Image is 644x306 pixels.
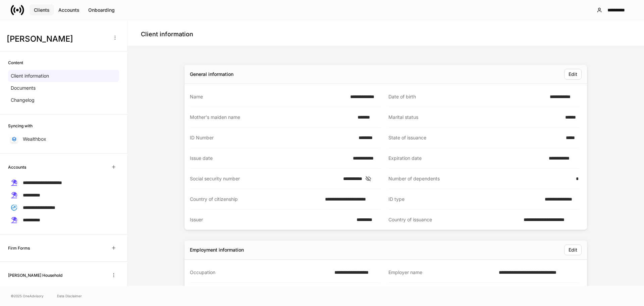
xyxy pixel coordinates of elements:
[569,71,577,78] div: Edit
[141,30,193,38] h4: Client information
[57,293,82,299] a: Data Disclaimer
[11,73,49,79] p: Client information
[7,34,107,44] h3: [PERSON_NAME]
[84,5,119,15] button: Onboarding
[30,5,54,15] button: Clients
[190,175,339,182] div: Social security number
[388,114,561,121] div: Marital status
[34,7,50,13] div: Clients
[8,133,119,145] a: Wealthbox
[190,216,353,223] div: Issuer
[190,269,330,276] div: Occupation
[388,134,562,141] div: State of issuance
[564,69,582,80] button: Edit
[88,7,115,13] div: Onboarding
[388,269,495,276] div: Employer name
[190,247,244,253] div: Employment information
[8,164,26,170] h6: Accounts
[8,245,30,251] h6: Firm Forms
[190,155,349,162] div: Issue date
[388,155,545,162] div: Expiration date
[8,70,119,82] a: Client information
[190,114,354,121] div: Mother's maiden name
[190,71,233,78] div: General information
[8,82,119,94] a: Documents
[58,7,79,13] div: Accounts
[11,293,44,299] span: © 2025 OneAdvisory
[8,59,23,66] h6: Content
[8,94,119,106] a: Changelog
[54,5,84,15] button: Accounts
[190,93,346,100] div: Name
[388,175,572,182] div: Number of dependents
[8,272,62,278] h6: [PERSON_NAME] Household
[569,247,577,253] div: Edit
[190,196,321,203] div: Country of citizenship
[11,97,35,103] p: Changelog
[388,196,541,203] div: ID type
[388,93,546,100] div: Date of birth
[11,85,36,91] p: Documents
[388,216,520,223] div: Country of issuance
[23,136,46,142] p: Wealthbox
[564,245,582,255] button: Edit
[190,134,355,141] div: ID Number
[8,123,33,129] h6: Syncing with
